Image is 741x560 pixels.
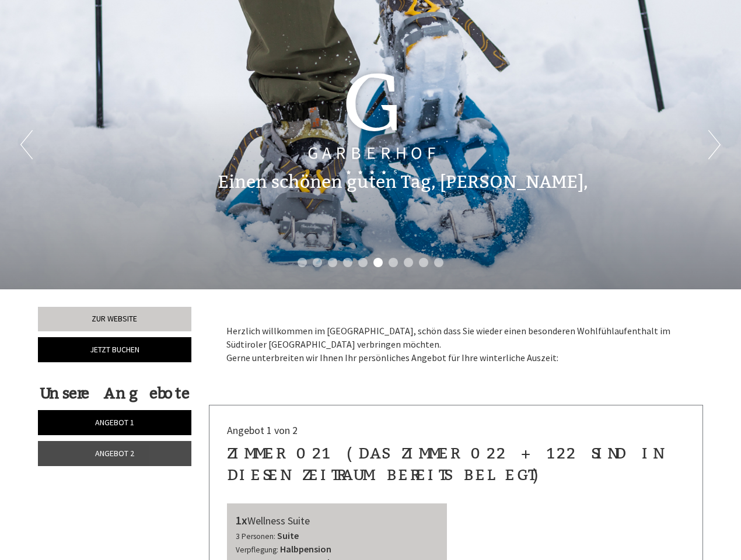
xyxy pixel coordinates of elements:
[95,417,134,428] span: Angebot 1
[708,130,721,159] button: Next
[280,543,331,555] b: Halbpension
[218,173,588,192] h1: Einen schönen guten Tag, [PERSON_NAME],
[20,130,33,159] button: Previous
[38,337,191,362] a: Jetzt buchen
[95,448,134,459] span: Angebot 2
[38,307,191,331] a: Zur Website
[227,423,298,437] span: Angebot 1 von 2
[236,512,439,529] div: Wellness Suite
[236,513,247,527] b: 1x
[236,531,275,541] small: 3 Personen:
[38,383,191,404] div: Unsere Angebote
[277,530,299,541] b: Suite
[227,443,686,486] div: Zimmer 021 (das Zimmer 022 + 122 sind in diesen Zeitraum bereits belegt)
[226,324,686,365] p: Herzlich willkommen im [GEOGRAPHIC_DATA], schön dass Sie wieder einen besonderen Wohlfühlaufentha...
[236,545,278,555] small: Verpflegung:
